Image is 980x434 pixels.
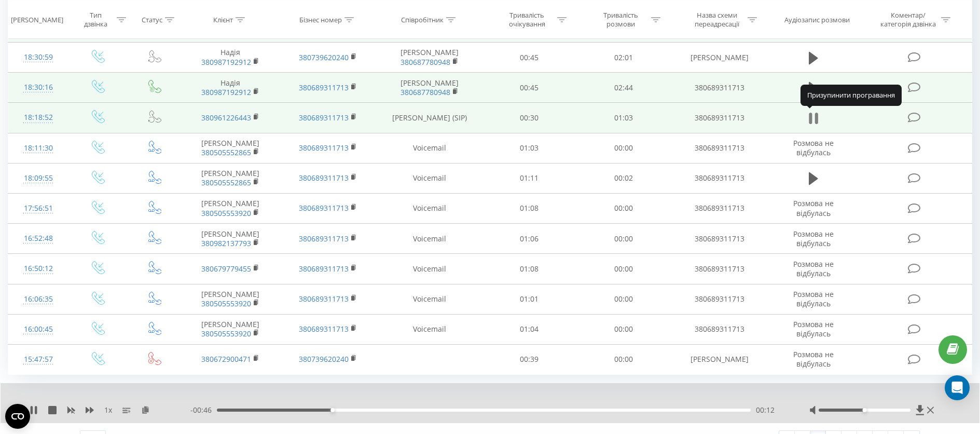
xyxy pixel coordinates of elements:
div: Назва схеми переадресації [689,11,745,29]
a: 380505552865 [201,178,251,187]
div: 16:00:45 [19,319,58,340]
div: Клієнт [213,15,233,24]
span: - 00:46 [190,405,217,415]
td: 380689311713 [670,133,768,163]
td: 00:00 [576,193,670,223]
td: 01:03 [482,133,576,163]
div: 18:09:55 [19,168,58,188]
td: 380689311713 [670,163,768,193]
td: 380689311713 [670,224,768,254]
td: [PERSON_NAME] [181,314,279,344]
td: 00:00 [576,254,670,284]
td: Надiя [181,73,279,103]
div: 18:30:16 [19,77,58,98]
div: Статус [142,15,162,24]
td: 01:03 [576,103,670,133]
td: [PERSON_NAME] (SIP) [377,103,482,133]
td: Voicemail [377,224,482,254]
div: Співробітник [401,15,444,24]
td: 00:00 [576,133,670,163]
div: Тривалість очікування [499,11,555,29]
a: 380689311713 [299,294,349,304]
div: 17:56:51 [19,198,58,219]
td: Voicemail [377,284,482,314]
div: Open Intercom Messenger [945,375,970,400]
div: Призупинити програвання [800,85,902,105]
td: 01:11 [482,163,576,193]
span: Розмова не відбулась [793,259,834,278]
td: Voicemail [377,163,482,193]
td: 00:39 [482,344,576,374]
div: Бізнес номер [299,15,342,24]
td: Voicemail [377,254,482,284]
div: 18:11:30 [19,138,58,158]
span: 1 x [104,405,112,415]
a: 380689311713 [299,173,349,183]
td: [PERSON_NAME] [181,133,279,163]
td: 01:08 [482,254,576,284]
td: 00:00 [576,284,670,314]
a: 380982137793 [201,238,251,248]
td: [PERSON_NAME] [377,43,482,73]
td: 00:45 [482,43,576,73]
td: Voicemail [377,314,482,344]
td: [PERSON_NAME] [181,224,279,254]
a: 380987192912 [201,87,251,97]
a: 380689311713 [299,83,349,92]
a: 380961226443 [201,113,251,123]
td: 00:30 [482,103,576,133]
div: Accessibility label [330,408,335,412]
td: [PERSON_NAME] [181,163,279,193]
td: [PERSON_NAME] [377,73,482,103]
a: 380672900471 [201,354,251,364]
td: Voicemail [377,133,482,163]
div: Тривалість розмови [593,11,648,29]
div: Тип дзвінка [77,11,114,29]
div: 15:47:57 [19,349,58,370]
td: 380689311713 [670,103,768,133]
span: Розмова не відбулась [793,319,834,338]
td: 380689311713 [670,314,768,344]
div: 18:18:52 [19,107,58,128]
td: 380689311713 [670,73,768,103]
a: 380689311713 [299,234,349,243]
td: 00:45 [482,73,576,103]
div: 16:52:48 [19,228,58,249]
span: Розмова не відбулась [793,289,834,308]
a: 380679779455 [201,264,251,274]
td: [PERSON_NAME] [181,284,279,314]
a: 380739620240 [299,354,349,364]
a: 380687780948 [401,57,450,67]
span: 00:12 [756,405,775,415]
td: [PERSON_NAME] [181,193,279,223]
td: [PERSON_NAME] [670,43,768,73]
td: 380689311713 [670,193,768,223]
a: 380687780948 [401,87,450,97]
td: Voicemail [377,193,482,223]
a: 380505553920 [201,299,251,308]
td: 380689311713 [670,284,768,314]
div: Accessibility label [863,408,867,412]
td: Надiя [181,43,279,73]
div: [PERSON_NAME] [11,15,63,24]
a: 380689311713 [299,324,349,334]
td: 00:00 [576,224,670,254]
div: 16:50:12 [19,259,58,279]
span: Розмова не відбулась [793,229,834,248]
a: 380689311713 [299,113,349,123]
a: 380689311713 [299,264,349,274]
a: 380689311713 [299,143,349,153]
td: 02:44 [576,73,670,103]
div: Коментар/категорія дзвінка [878,11,938,29]
span: Розмова не відбулась [793,198,834,218]
td: 380689311713 [670,254,768,284]
span: Розмова не відбулась [793,138,834,157]
div: 16:06:35 [19,289,58,309]
a: 380987192912 [201,57,251,67]
td: 00:00 [576,314,670,344]
div: 18:30:59 [19,47,58,67]
a: 380689311713 [299,203,349,213]
button: Open CMP widget [5,404,30,429]
td: 00:00 [576,344,670,374]
td: 02:01 [576,43,670,73]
